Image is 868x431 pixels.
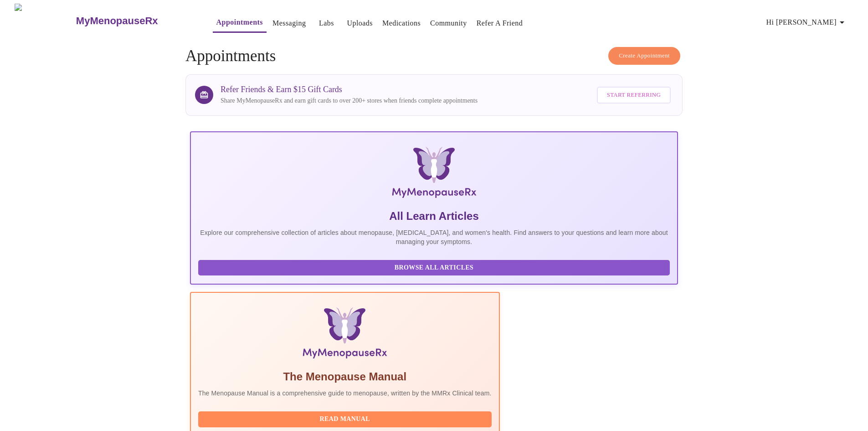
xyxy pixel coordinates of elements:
a: Appointments [216,16,263,29]
p: Share MyMenopauseRx and earn gift cards to over 200+ stores when friends complete appointments [221,96,478,105]
button: Appointments [213,13,267,33]
img: MyMenopauseRx Logo [272,147,596,202]
button: Create Appointment [608,47,680,65]
button: Read Manual [198,411,492,427]
a: Labs [319,17,334,30]
span: Start Referring [607,90,661,100]
h5: The Menopause Manual [198,369,492,384]
h5: All Learn Articles [198,209,670,223]
span: Create Appointment [619,51,670,61]
a: Community [430,17,467,30]
button: Browse All Articles [198,260,670,276]
h3: MyMenopauseRx [76,15,158,27]
a: Refer a Friend [477,17,523,30]
p: The Menopause Manual is a comprehensive guide to menopause, written by the MMRx Clinical team. [198,389,492,398]
h3: Refer Friends & Earn $15 Gift Cards [221,85,478,94]
img: MyMenopauseRx Logo [15,4,75,38]
button: Labs [312,14,341,32]
span: Read Manual [207,414,483,425]
img: Menopause Manual [245,307,445,362]
a: Medications [382,17,421,30]
button: Refer a Friend [473,14,527,32]
a: Read Manual [198,415,494,422]
button: Community [426,14,471,32]
a: Messaging [272,17,306,30]
span: Browse All Articles [207,262,661,274]
button: Uploads [343,14,376,32]
button: Messaging [269,14,309,32]
button: Hi [PERSON_NAME] [763,13,851,31]
a: Browse All Articles [198,263,672,271]
button: Start Referring [597,87,671,104]
a: MyMenopauseRx [75,5,194,37]
a: Start Referring [595,82,673,108]
button: Medications [379,14,424,32]
a: Uploads [347,17,373,30]
span: Hi [PERSON_NAME] [766,16,847,29]
h4: Appointments [185,47,683,65]
p: Explore our comprehensive collection of articles about menopause, [MEDICAL_DATA], and women's hea... [198,228,670,246]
